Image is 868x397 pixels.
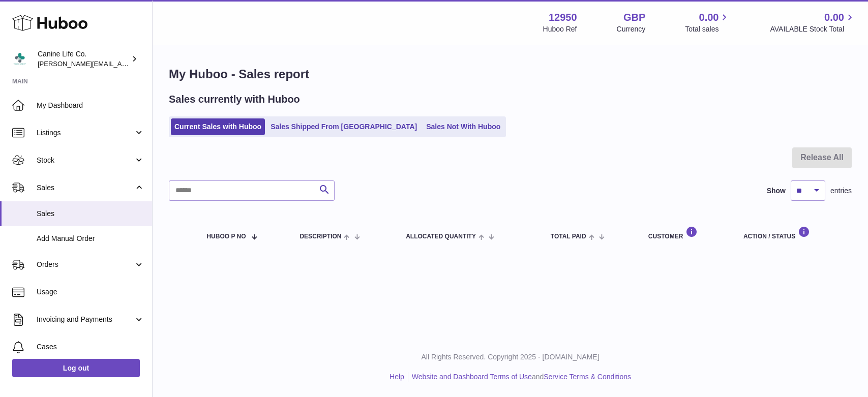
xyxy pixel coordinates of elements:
a: Help [390,373,404,381]
a: Service Terms & Conditions [544,373,631,381]
span: Huboo P no [206,233,246,240]
a: Current Sales with Huboo [171,118,265,135]
div: Customer [648,226,723,240]
span: Listings [37,128,134,138]
span: Add Manual Order [37,234,144,243]
a: Sales Shipped From [GEOGRAPHIC_DATA] [267,118,421,135]
span: My Dashboard [37,101,144,110]
span: Sales [37,209,144,219]
span: [PERSON_NAME][EMAIL_ADDRESS][DOMAIN_NAME] [38,59,204,68]
li: and [408,372,631,382]
div: Currency [617,24,646,34]
div: Canine Life Co. [38,49,129,69]
p: All Rights Reserved. Copyright 2025 - [DOMAIN_NAME] [161,352,860,362]
label: Show [767,186,786,196]
strong: 12950 [549,11,577,24]
span: Total sales [685,24,730,34]
div: Action / Status [743,226,842,240]
h2: Sales currently with Huboo [169,93,300,106]
span: Description [300,233,341,240]
span: entries [830,186,852,196]
span: Cases [37,342,144,352]
span: Total paid [551,233,586,240]
span: 0.00 [699,11,719,24]
span: Usage [37,287,144,297]
span: Invoicing and Payments [37,315,134,324]
h1: My Huboo - Sales report [169,66,852,82]
span: ALLOCATED Quantity [406,233,476,240]
span: Sales [37,183,134,193]
span: AVAILABLE Stock Total [770,24,856,34]
a: Sales Not With Huboo [423,118,504,135]
span: Stock [37,156,134,165]
span: Orders [37,260,134,269]
a: Log out [12,359,140,377]
a: Website and Dashboard Terms of Use [412,373,532,381]
a: 0.00 AVAILABLE Stock Total [770,11,856,34]
img: kevin@clsgltd.co.uk [12,51,27,67]
span: 0.00 [824,11,844,24]
strong: GBP [623,11,645,24]
div: Huboo Ref [543,24,577,34]
a: 0.00 Total sales [685,11,730,34]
